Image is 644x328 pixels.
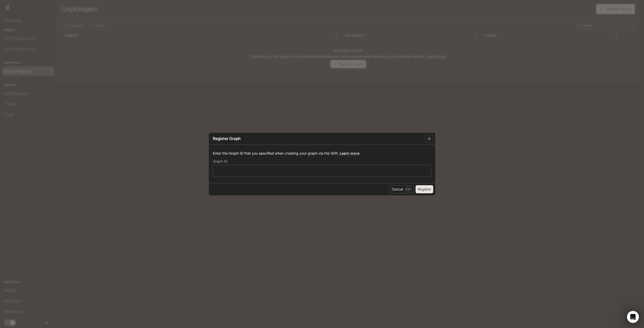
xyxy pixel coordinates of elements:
p: Register Graph [213,135,241,142]
iframe: Intercom live chat [627,311,639,323]
a: Learn more [340,151,359,155]
p: Esc [405,186,411,192]
p: Enter the Graph ID that you specified when creating your graph via the SDK. [213,151,431,156]
button: Register [416,185,433,193]
button: CancelEsc [389,185,414,193]
p: Graph ID [213,160,227,163]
